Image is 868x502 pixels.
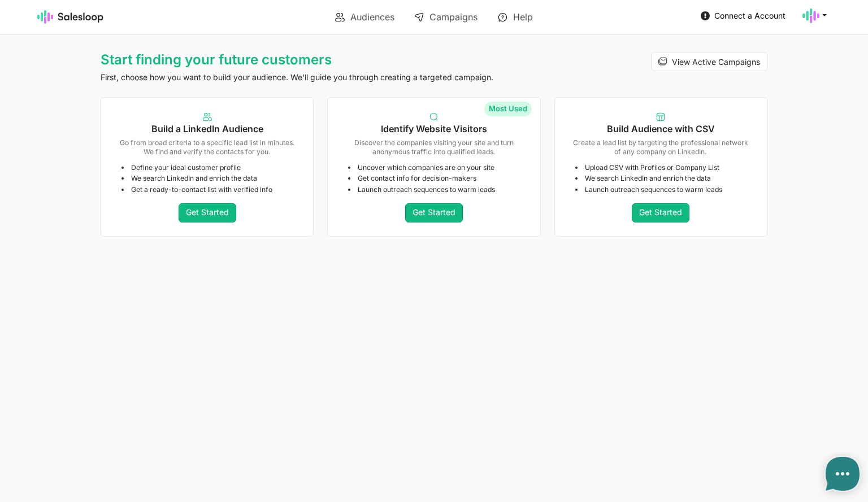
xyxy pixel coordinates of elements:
[101,72,541,82] p: First, choose how you want to build your audience. We'll guide you through creating a targeted ca...
[571,138,751,156] p: Create a lead list by targeting the professional network of any company on LinkedIn.
[344,124,524,134] h5: Identify Website Visitors
[484,102,532,117] span: Most Used
[344,138,524,156] p: Discover the companies visiting your site and turn anonymous traffic into qualified leads.
[632,203,689,222] a: Get Started
[348,185,524,194] li: Launch outreach sequences to warm leads
[348,163,524,172] li: Uncover which companies are on your site
[117,138,297,156] p: Go from broad criteria to a specific lead list in minutes. We find and verify the contacts for you.
[101,52,541,68] h1: Start finding your future customers
[121,185,297,194] li: Get a ready-to-contact list with verified info
[571,124,751,134] h5: Build Audience with CSV
[714,11,785,20] span: Connect a Account
[179,203,236,222] a: Get Started
[327,7,402,27] a: Audiences
[348,174,524,183] li: Get contact info for decision-makers
[121,174,297,183] li: We search LinkedIn and enrich the data
[697,7,789,24] a: Connect a Account
[651,52,767,71] a: View Active Campaigns
[117,124,297,134] h5: Build a LinkedIn Audience
[672,57,760,67] span: View Active Campaigns
[406,7,485,27] a: Campaigns
[575,163,751,172] li: Upload CSV with Profiles or Company List
[405,203,463,222] a: Get Started
[575,185,751,194] li: Launch outreach sequences to warm leads
[37,10,104,24] img: Salesloop
[121,163,297,172] li: Define your ideal customer profile
[490,7,541,27] a: Help
[575,174,751,183] li: We search LinkedIn and enrich the data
